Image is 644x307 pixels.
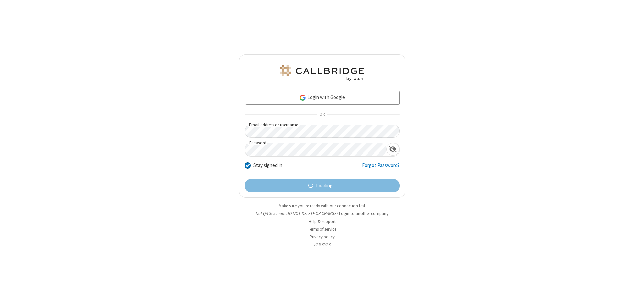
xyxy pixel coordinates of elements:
a: Terms of service [308,226,336,232]
a: Login with Google [245,91,400,104]
span: Loading... [316,182,336,190]
a: Make sure you're ready with our connection test [279,203,365,209]
iframe: Chat [627,290,639,302]
button: Login to another company [339,210,388,217]
a: Forgot Password? [362,162,400,174]
a: Privacy policy [310,234,335,240]
button: Loading... [245,179,400,192]
span: OR [317,110,327,119]
input: Password [245,143,386,156]
label: Stay signed in [253,162,282,169]
a: Help & support [309,219,336,224]
img: QA Selenium DO NOT DELETE OR CHANGE [278,65,366,81]
input: Email address or username [245,125,400,138]
li: v2.6.352.3 [239,241,405,248]
div: Show password [386,143,399,156]
img: google-icon.png [299,94,306,101]
li: Not QA Selenium DO NOT DELETE OR CHANGE? [239,210,405,217]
